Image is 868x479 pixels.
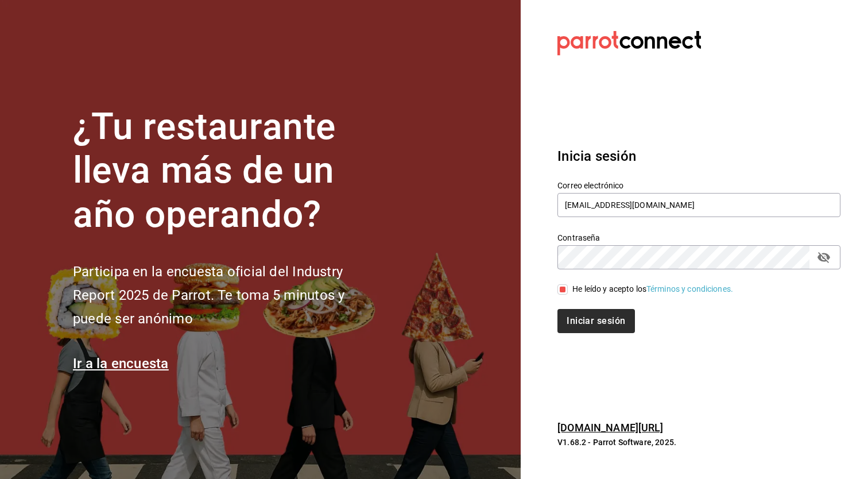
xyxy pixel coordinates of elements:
a: [DOMAIN_NAME][URL] [557,422,663,434]
h1: ¿Tu restaurante lleva más de un año operando? [73,105,383,237]
label: Correo electrónico [557,181,840,189]
a: Términos y condiciones. [646,284,733,293]
h3: Inicia sesión [557,146,840,167]
input: Ingresa tu correo electrónico [557,193,840,217]
button: Iniciar sesión [557,309,634,333]
p: V1.68.2 - Parrot Software, 2025. [557,436,840,448]
h2: Participa en la encuesta oficial del Industry Report 2025 de Parrot. Te toma 5 minutos y puede se... [73,260,383,330]
button: passwordField [814,248,834,267]
div: He leído y acepto los [572,283,733,295]
label: Contraseña [557,233,840,241]
a: Ir a la encuesta [73,356,169,372]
